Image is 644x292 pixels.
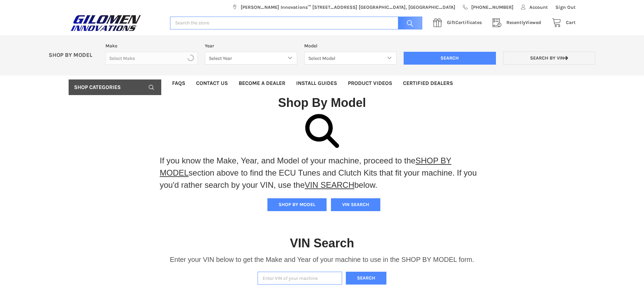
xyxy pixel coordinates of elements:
a: Become a Dealer [233,75,291,91]
a: VIN SEARCH [305,180,354,189]
a: FAQs [167,75,191,91]
button: SHOP BY MODEL [267,198,327,211]
span: [PERSON_NAME] Innovations™ [STREET_ADDRESS] [GEOGRAPHIC_DATA], [GEOGRAPHIC_DATA] [241,4,455,11]
a: Search by VIN [503,51,595,65]
a: Product Videos [342,75,398,91]
a: Contact Us [191,75,233,91]
span: Viewed [506,20,541,25]
label: Year [205,42,297,49]
input: Search the store [170,17,422,30]
h1: VIN Search [290,235,354,251]
a: SHOP BY MODEL [160,156,452,177]
a: Cart [548,19,576,27]
a: Install Guides [291,75,342,91]
span: Cart [566,20,576,25]
label: Make [105,42,198,49]
label: Model [304,42,397,49]
a: Shop Categories [69,80,161,95]
a: GiftCertificates [429,19,489,27]
button: Search [346,272,386,285]
img: GILOMEN INNOVATIONS [69,15,143,31]
span: Certificates [447,20,482,25]
span: [PHONE_NUMBER] [471,4,514,11]
p: SHOP BY MODEL [45,52,102,59]
input: Search [404,52,496,65]
a: RecentlyViewed [489,19,548,27]
a: GILOMEN INNOVATIONS [69,15,163,31]
span: Gift [447,20,455,25]
p: Enter your VIN below to get the Make and Year of your machine to use in the SHOP BY MODEL form. [170,254,474,265]
input: Enter VIN of your machine [258,272,342,285]
button: VIN SEARCH [331,198,380,211]
h1: Shop By Model [69,95,576,110]
span: Recently [506,20,525,25]
p: If you know the Make, Year, and Model of your machine, proceed to the section above to find the E... [160,155,484,191]
input: Search [395,17,422,30]
a: Certified Dealers [398,75,458,91]
span: Account [529,4,548,11]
